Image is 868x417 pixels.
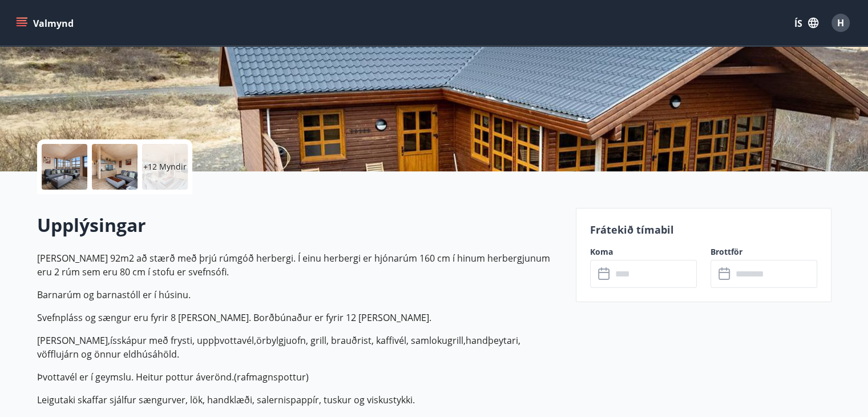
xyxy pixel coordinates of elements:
font: H [837,17,844,29]
font: Svefnpláss og sængur eru fyrir 8 [PERSON_NAME]. Borðbúnaður er fyrir 12 [PERSON_NAME]. [37,311,431,324]
font: ÍS [794,17,802,30]
font: [PERSON_NAME] 92m2 að stærð með þrjú rúmgóð herbergi. Í einu herbergi er hjónarúm 160 cm í hinum ... [37,252,550,278]
font: Barnarúm og barnastóll er í húsinu. [37,288,191,301]
button: ÍS [788,12,825,34]
font: Leigutaki skaffar sjálfur sængurver, lök, handklæði, salernispappír, tuskur og viskustykki. [37,394,415,406]
font: Upplýsingar [37,212,146,237]
font: Frátekið tímabil [590,223,674,236]
font: Þvottavél er í geymslu. Heitur pottur áverönd.(rafmagnspottur) [37,371,309,383]
font: Valmynd [33,17,74,30]
font: Koma [590,246,613,257]
font: +12 Myndir [143,161,187,172]
button: H [827,9,854,37]
button: matseðill [14,13,78,33]
font: [PERSON_NAME],ísskápur með frysti, uppþvottavél,örbylgjuofn, grill, brauðrist, kaffivél, samlokug... [37,334,520,360]
font: Brottför [710,246,742,257]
